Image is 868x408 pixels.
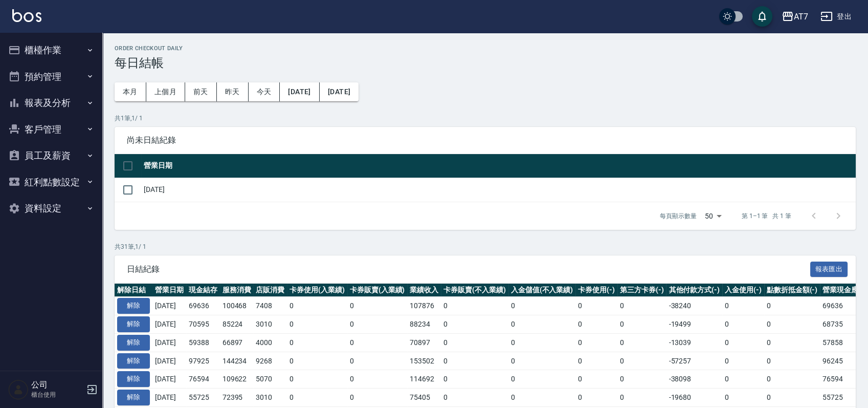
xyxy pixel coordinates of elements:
img: Logo [12,9,41,22]
td: 9268 [253,352,287,370]
td: 59388 [186,333,220,352]
td: 0 [347,297,408,315]
button: 員工及薪資 [4,142,98,169]
td: 100468 [220,297,254,315]
th: 第三方卡券(-) [617,284,666,297]
th: 現金結存 [186,284,220,297]
span: 日結紀錄 [127,264,810,274]
button: 解除 [117,390,150,405]
td: -38098 [666,370,722,389]
button: save [752,6,772,27]
td: 5070 [253,370,287,389]
button: 客戶管理 [4,116,98,143]
td: 76594 [820,370,868,389]
button: 預約管理 [4,63,98,90]
button: 解除 [117,298,150,314]
td: 75405 [407,389,441,407]
td: 0 [575,297,617,315]
td: 68735 [820,315,868,334]
td: 0 [617,370,666,389]
th: 營業日期 [152,284,186,297]
th: 營業日期 [141,154,856,178]
th: 卡券使用(-) [575,284,617,297]
td: 69636 [186,297,220,315]
td: 0 [287,333,347,352]
td: 0 [347,333,408,352]
td: 55725 [186,389,220,407]
th: 解除日結 [115,284,152,297]
td: 0 [347,352,408,370]
button: 解除 [117,353,150,369]
td: 0 [575,315,617,334]
td: 66897 [220,333,254,352]
span: 尚未日結紀錄 [127,135,843,145]
th: 卡券販賣(不入業績) [441,284,508,297]
th: 入金儲值(不入業績) [508,284,576,297]
td: 69636 [820,297,868,315]
td: -38240 [666,297,722,315]
td: -13039 [666,333,722,352]
td: 85224 [220,315,254,334]
td: 3010 [253,389,287,407]
th: 店販消費 [253,284,287,297]
td: 0 [347,370,408,389]
button: 解除 [117,371,150,387]
td: 114692 [407,370,441,389]
button: 登出 [816,7,856,26]
td: 96245 [820,352,868,370]
td: 0 [764,352,820,370]
td: 0 [764,315,820,334]
td: 0 [441,333,508,352]
div: AT7 [794,10,808,23]
td: 109622 [220,370,254,389]
td: 0 [722,389,764,407]
td: 70897 [407,333,441,352]
td: 0 [764,333,820,352]
button: 前天 [185,82,217,101]
td: 0 [617,389,666,407]
th: 入金使用(-) [722,284,764,297]
th: 卡券販賣(入業績) [347,284,408,297]
td: 0 [722,370,764,389]
th: 營業現金應收 [820,284,868,297]
td: 0 [508,370,576,389]
td: 0 [287,370,347,389]
td: 144234 [220,352,254,370]
td: 0 [764,370,820,389]
button: 解除 [117,316,150,332]
td: 0 [764,389,820,407]
p: 共 31 筆, 1 / 1 [115,242,856,251]
td: 70595 [186,315,220,334]
td: 4000 [253,333,287,352]
button: 報表及分析 [4,90,98,116]
td: 0 [508,297,576,315]
button: 報表匯出 [810,262,848,277]
td: 0 [617,352,666,370]
td: [DATE] [152,352,186,370]
div: 50 [701,202,725,230]
td: -57257 [666,352,722,370]
img: Person [8,379,29,400]
button: 今天 [249,82,280,101]
td: 0 [441,315,508,334]
td: 0 [287,297,347,315]
td: 0 [722,315,764,334]
th: 卡券使用(入業績) [287,284,347,297]
td: -19499 [666,315,722,334]
td: 0 [508,352,576,370]
button: AT7 [777,6,812,27]
h2: Order checkout daily [115,45,856,52]
td: [DATE] [141,178,856,202]
td: 97925 [186,352,220,370]
td: [DATE] [152,297,186,315]
button: 本月 [115,82,146,101]
td: 0 [508,333,576,352]
td: 0 [441,370,508,389]
p: 每頁顯示數量 [660,211,697,221]
td: 0 [617,297,666,315]
h5: 公司 [31,380,83,390]
td: 0 [508,315,576,334]
th: 業績收入 [407,284,441,297]
td: 76594 [186,370,220,389]
td: 0 [441,389,508,407]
